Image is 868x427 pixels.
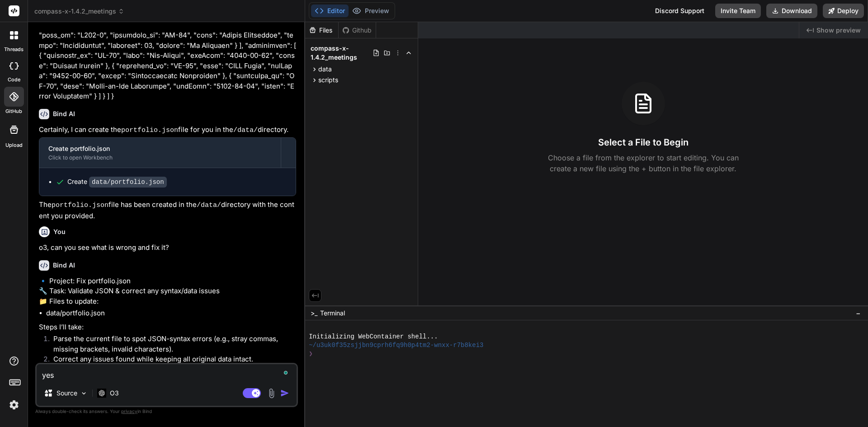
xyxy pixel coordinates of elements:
[266,388,277,399] img: attachment
[8,76,20,84] label: code
[121,127,178,134] code: portfolio.json
[39,138,281,168] button: Create portfolio.jsonClick to open Workbench
[650,4,710,18] div: Discord Support
[280,389,289,398] img: icon
[339,26,376,35] div: Github
[715,4,761,18] button: Invite Team
[349,5,393,17] button: Preview
[46,308,296,319] li: data/portfolio.json
[598,136,689,149] h3: Select a File to Begin
[766,4,817,18] button: Download
[97,389,106,397] img: O3
[318,65,332,74] span: data
[6,397,22,413] img: settings
[67,177,167,187] div: Create
[816,26,861,35] span: Show preview
[37,364,297,380] textarea: To enrich screen reader interactions, please activate Accessibility in Grammarly extension settings
[89,177,167,188] code: data/portfolio.json
[318,75,338,84] span: scripts
[121,408,137,414] span: privacy
[80,389,88,397] img: Pick Models
[57,389,77,398] p: Source
[52,202,108,209] code: portfolio.json
[233,127,258,134] code: /data/
[311,44,373,62] span: compass-x-1.4.2_meetings
[39,200,296,221] p: The file has been created in the directory with the content you provided.
[46,354,296,367] li: Correct any issues found while keeping all original data intact.
[39,276,296,307] p: 🔹 Project: Fix portfolio.json 🔧 Task: Validate JSON & correct any syntax/data issues 📁 Files to u...
[5,141,23,149] label: Upload
[305,26,338,35] div: Files
[34,7,124,16] span: compass-x-1.4.2_meetings
[309,341,483,350] span: ~/u3uk0f35zsjjbn9cprh6fq9h0p4tm2-wnxx-r7b8kei3
[309,350,313,358] span: ❯
[110,389,119,398] p: O3
[48,144,272,153] div: Create portfolio.json
[5,108,22,115] label: GitHub
[53,109,75,118] h6: Bind AI
[4,46,24,53] label: threads
[46,334,296,354] li: Parse the current file to spot JSON-syntax errors (e.g., stray commas, missing brackets, invalid ...
[542,152,745,174] p: Choose a file from the explorer to start editing. You can create a new file using the + button in...
[856,309,861,318] span: −
[311,309,317,318] span: >_
[320,309,345,318] span: Terminal
[311,5,349,17] button: Editor
[39,243,296,253] p: o3, can you see what is wrong and fix it?
[197,202,221,209] code: /data/
[53,261,75,270] h6: Bind AI
[39,322,296,333] p: Steps I’ll take:
[35,407,298,416] p: Always double-check its answers. Your in Bind
[309,333,438,341] span: Initializing WebContainer shell...
[39,125,296,136] p: Certainly, I can create the file for you in the directory.
[823,4,864,18] button: Deploy
[53,227,66,236] h6: You
[854,306,863,320] button: −
[48,154,272,161] div: Click to open Workbench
